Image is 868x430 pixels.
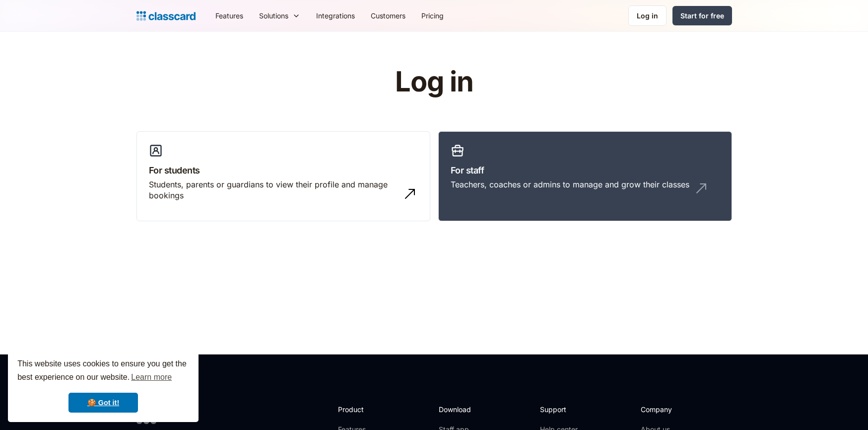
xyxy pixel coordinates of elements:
[637,10,658,21] div: Log in
[439,404,479,415] h2: Download
[680,10,724,21] div: Start for free
[259,10,288,21] div: Solutions
[130,370,173,385] a: learn more about cookies
[207,4,251,27] a: Features
[251,4,308,27] div: Solutions
[17,358,189,385] span: This website uses cookies to ensure you get the best experience on our website.
[338,404,391,415] h2: Product
[136,131,430,222] a: For studentsStudents, parents or guardians to view their profile and manage bookings
[672,6,732,25] a: Start for free
[68,393,138,413] a: dismiss cookie message
[438,131,732,222] a: For staffTeachers, coaches or admins to manage and grow their classes
[149,164,418,177] h3: For students
[451,179,689,190] div: Teachers, coaches or admins to manage and grow their classes
[540,404,580,415] h2: Support
[308,4,363,27] a: Integrations
[363,4,413,27] a: Customers
[413,4,452,27] a: Pricing
[149,179,398,201] div: Students, parents or guardians to view their profile and manage bookings
[451,164,720,177] h3: For staff
[136,9,196,23] a: home
[641,404,707,415] h2: Company
[276,67,592,97] h1: Log in
[8,348,199,422] div: cookieconsent
[628,5,667,26] a: Log in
